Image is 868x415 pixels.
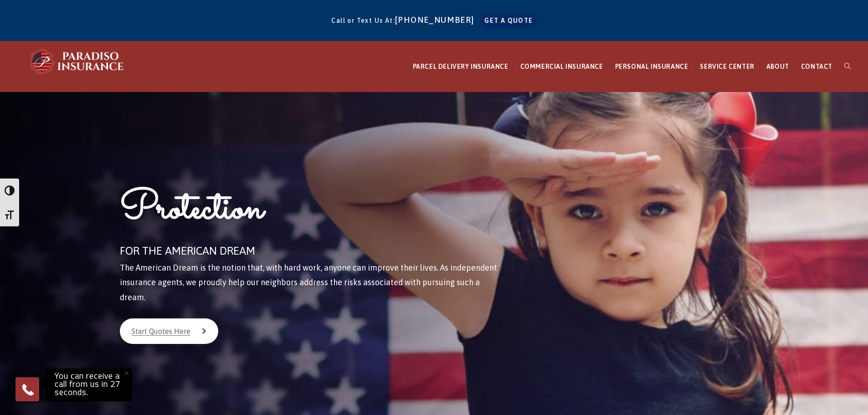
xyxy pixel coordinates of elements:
[481,13,536,28] a: GET A QUOTE
[331,17,395,24] span: Call or Text Us At:
[520,63,603,70] span: COMMERCIAL INSURANCE
[615,63,688,70] span: PERSONAL INSURANCE
[795,41,838,92] a: CONTACT
[395,15,479,25] a: [PHONE_NUMBER]
[760,41,795,92] a: ABOUT
[27,48,128,75] img: Paradiso Insurance
[514,41,609,92] a: COMMERCIAL INSURANCE
[766,63,789,70] span: ABOUT
[21,382,35,397] img: Phone icon
[609,41,694,92] a: PERSONAL INSURANCE
[120,318,218,344] a: Start Quotes Here
[120,183,501,241] h1: Protection
[694,41,760,92] a: SERVICE CENTER
[116,363,136,383] button: Close
[413,63,508,70] span: PARCEL DELIVERY INSURANCE
[120,245,255,257] span: FOR THE AMERICAN DREAM
[407,41,514,92] a: PARCEL DELIVERY INSURANCE
[120,263,497,302] span: The American Dream is the notion that, with hard work, anyone can improve their lives. As indepen...
[700,63,754,70] span: SERVICE CENTER
[801,63,832,70] span: CONTACT
[48,371,130,399] p: You can receive a call from us in 27 seconds.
